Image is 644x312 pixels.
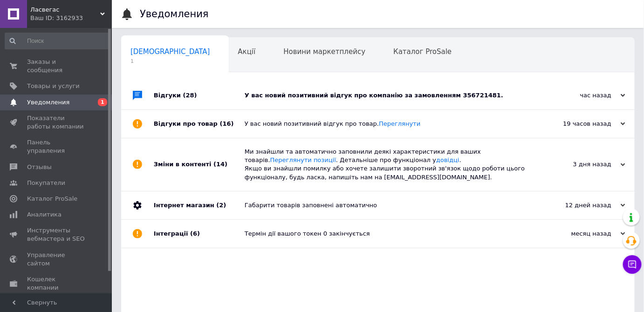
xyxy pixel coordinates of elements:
[283,47,365,56] span: Новини маркетплейсу
[154,191,245,219] div: Інтернет магазин
[27,98,69,107] span: Уведомления
[27,163,52,171] span: Отзывы
[532,230,625,238] div: месяц назад
[245,201,532,210] div: Габарити товарів заповнені автоматично
[393,47,452,56] span: Каталог ProSale
[436,156,459,163] a: довідці
[213,161,227,168] span: (14)
[216,202,226,209] span: (2)
[27,195,77,203] span: Каталог ProSale
[245,148,532,182] div: Ми знайшли та автоматично заповнили деякі характеристики для ваших товарів. . Детальніше про функ...
[190,230,200,237] span: (6)
[154,220,245,248] div: Інтеграції
[245,230,532,238] div: Термін дії вашого токен 0 закінчується
[27,251,86,268] span: Управление сайтом
[5,33,110,49] input: Поиск
[532,91,625,100] div: час назад
[27,210,62,219] span: Аналитика
[27,82,80,90] span: Товары и услуги
[245,120,532,128] div: У вас новий позитивний відгук про товар.
[183,92,197,99] span: (28)
[130,47,210,56] span: [DEMOGRAPHIC_DATA]
[379,120,420,127] a: Переглянути
[245,91,532,100] div: У вас новий позитивний відгук про компанію за замовленням 356721481.
[27,58,86,75] span: Заказы и сообщения
[27,179,65,187] span: Покупатели
[154,110,245,138] div: Відгуки про товар
[623,255,642,274] button: Чат с покупателем
[532,160,625,169] div: 3 дня назад
[27,138,86,155] span: Панель управления
[140,8,209,20] h1: Уведомления
[98,98,107,106] span: 1
[532,201,625,210] div: 12 дней назад
[27,275,86,292] span: Кошелек компании
[27,114,86,131] span: Показатели работы компании
[30,14,112,22] div: Ваш ID: 3162933
[30,6,100,14] span: Ласвегас
[130,58,210,65] span: 1
[154,138,245,191] div: Зміни в контенті
[154,81,245,109] div: Відгуки
[220,120,234,127] span: (16)
[238,47,256,56] span: Акції
[532,120,625,128] div: 19 часов назад
[270,156,336,163] a: Переглянути позиції
[27,226,86,243] span: Инструменты вебмастера и SEO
